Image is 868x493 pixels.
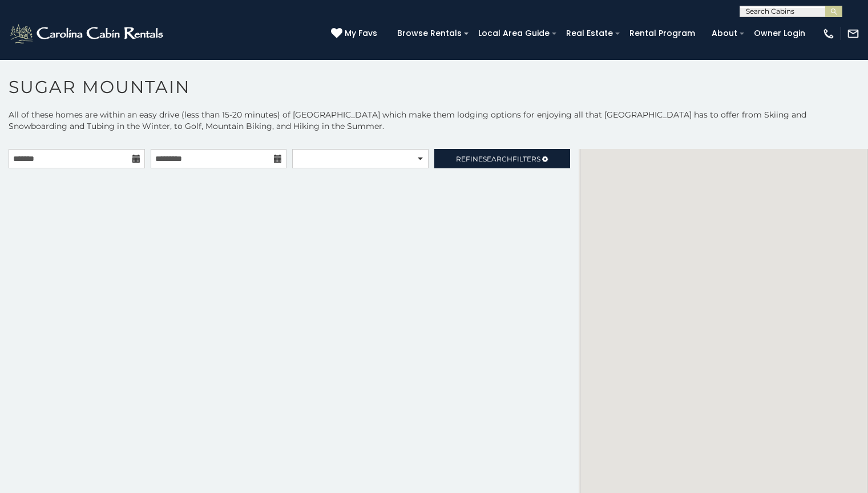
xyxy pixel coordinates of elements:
a: About [706,25,743,42]
a: Rental Program [624,25,701,42]
a: My Favs [331,27,380,40]
a: Browse Rentals [391,25,467,42]
img: phone-regular-white.png [822,27,835,40]
a: Owner Login [748,25,811,42]
img: White-1-2.png [9,22,167,45]
a: RefineSearchFilters [434,149,571,168]
img: mail-regular-white.png [847,27,859,40]
span: Refine Filters [456,155,540,163]
a: Real Estate [560,25,619,42]
a: Local Area Guide [473,25,555,42]
span: My Favs [345,27,377,39]
span: Search [483,155,512,163]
